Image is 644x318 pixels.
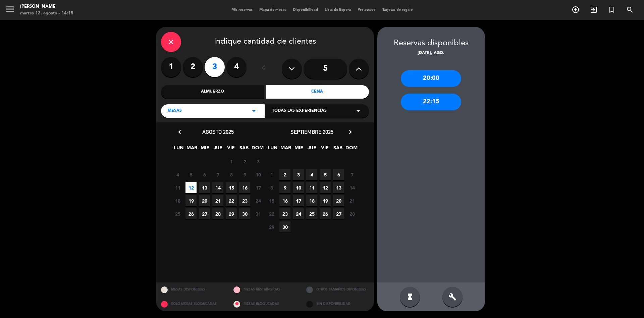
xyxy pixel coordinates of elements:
[199,195,210,206] span: 20
[172,195,183,206] span: 18
[333,182,344,193] span: 13
[226,182,237,193] span: 15
[333,208,344,219] span: 27
[572,6,580,14] i: add_circle_outline
[185,169,197,180] span: 5
[279,169,290,180] span: 2
[253,169,264,180] span: 10
[301,297,374,311] div: SIN DISPONIBILIDAD
[320,182,331,193] span: 12
[253,182,264,193] span: 17
[226,57,247,77] label: 4
[266,208,277,219] span: 22
[202,128,234,135] span: agosto 2025
[401,70,461,87] div: 20:00
[293,169,304,180] span: 3
[199,169,210,180] span: 6
[321,8,354,12] span: Lista de Espera
[320,208,331,219] span: 26
[199,182,210,193] span: 13
[212,169,223,180] span: 7
[377,37,485,50] div: Reservas disponibles
[306,195,317,206] span: 18
[253,208,264,219] span: 31
[354,8,379,12] span: Pre-acceso
[226,195,237,206] span: 22
[20,10,73,17] div: martes 12. agosto - 14:15
[293,144,304,155] span: MIE
[333,195,344,206] span: 20
[239,195,250,206] span: 23
[228,8,256,12] span: Mis reservas
[306,144,317,155] span: JUE
[161,32,369,52] div: Indique cantidad de clientes
[347,128,354,136] i: chevron_right
[239,169,250,180] span: 9
[377,50,485,57] div: [DATE], ago.
[320,195,331,206] span: 19
[266,195,277,206] span: 15
[345,144,357,155] span: DOM
[239,208,250,219] span: 30
[199,144,210,155] span: MIE
[293,182,304,193] span: 10
[212,195,223,206] span: 21
[266,85,369,99] div: Cena
[319,144,330,155] span: VIE
[256,8,289,12] span: Mapa de mesas
[332,144,343,155] span: SAB
[168,108,182,114] span: Mesas
[279,195,290,206] span: 16
[186,144,197,155] span: MAR
[290,128,333,135] span: septiembre 2025
[226,208,237,219] span: 29
[228,297,301,311] div: MESAS BLOQUEADAS
[333,169,344,180] span: 6
[238,144,250,155] span: SAB
[239,156,250,167] span: 2
[354,107,362,115] i: arrow_drop_down
[252,144,263,155] span: DOM
[173,144,184,155] span: LUN
[346,182,358,193] span: 14
[320,169,331,180] span: 5
[448,293,457,301] i: build
[406,293,414,301] i: hourglass_full
[225,144,236,155] span: VIE
[306,182,317,193] span: 11
[267,144,278,155] span: LUN
[239,182,250,193] span: 16
[212,182,223,193] span: 14
[293,208,304,219] span: 24
[306,169,317,180] span: 4
[226,169,237,180] span: 8
[212,208,223,219] span: 28
[293,195,304,206] span: 17
[172,208,183,219] span: 25
[401,94,461,110] div: 22:15
[172,169,183,180] span: 4
[176,128,183,136] i: chevron_left
[20,3,73,10] div: [PERSON_NAME]
[272,108,327,114] span: Todas las experiencias
[301,282,374,297] div: OTROS TAMAÑOS DIPONIBLES
[156,282,229,297] div: MESAS DISPONIBLES
[608,6,616,14] i: turned_in_not
[266,169,277,180] span: 1
[346,169,358,180] span: 7
[346,195,358,206] span: 21
[289,8,321,12] span: Disponibilidad
[253,156,264,167] span: 3
[185,208,197,219] span: 26
[626,6,634,14] i: search
[266,221,277,232] span: 29
[199,208,210,219] span: 27
[167,38,175,46] i: close
[5,4,15,14] i: menu
[185,195,197,206] span: 19
[226,156,237,167] span: 1
[346,208,358,219] span: 28
[212,144,223,155] span: JUE
[205,57,225,77] label: 3
[253,57,275,81] div: ó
